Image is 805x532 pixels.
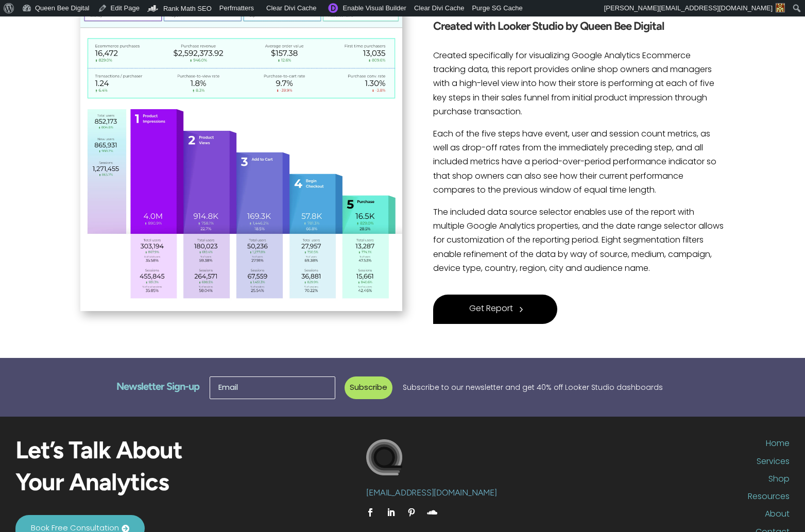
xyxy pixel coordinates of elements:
[210,376,335,399] input: Email
[414,4,465,12] span: Clear Divi Cache
[433,21,724,39] h3: Created with Looker Studio by Queen Bee Digital
[433,128,724,206] p: Each of the five steps have event, user and session count metrics, as well as drop-off rates from...
[403,381,789,395] p: Subscribe to our newsletter and get 40% off Looker Studio dashboards
[16,381,199,399] h3: Newsletter Sign-up
[532,439,790,453] a: Home
[362,504,379,521] a: Follow on Facebook
[163,5,212,12] span: Rank Math SEO
[532,492,790,506] a: Resources
[516,304,526,315] span: 5
[15,471,273,503] h2: Your Analytics
[345,376,392,399] button: Subscribe
[366,439,402,475] img: cropped-My-Store.png
[383,504,399,521] a: Follow on LinkedIn
[532,475,790,488] a: Shop
[532,457,790,471] a: Services
[366,489,496,497] a: [EMAIL_ADDRESS][DOMAIN_NAME]
[469,302,513,316] span: Get Report
[532,510,790,523] a: About
[433,49,724,128] p: Created specifically for visualizing Google Analytics Ecommerce tracking data, this report provid...
[15,439,273,471] h2: Let’s Talk About
[433,206,724,284] p: The included data source selector enables use of the report with multiple Google Analytics proper...
[433,295,557,324] a: 5 Get Report
[424,504,440,521] a: Follow on SoundCloud
[403,504,420,521] a: Follow on Pinterest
